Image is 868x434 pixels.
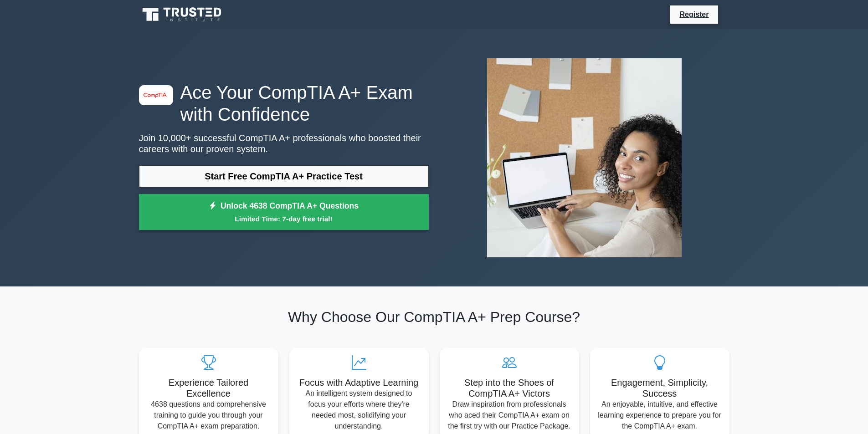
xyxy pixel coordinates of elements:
a: Start Free CompTIA A+ Practice Test [139,165,429,187]
h5: Engagement, Simplicity, Success [597,377,722,399]
a: Unlock 4638 CompTIA A+ QuestionsLimited Time: 7-day free trial! [139,194,429,230]
h1: Ace Your CompTIA A+ Exam with Confidence [139,82,429,125]
h5: Experience Tailored Excellence [146,377,271,399]
p: Join 10,000+ successful CompTIA A+ professionals who boosted their careers with our proven system. [139,133,429,154]
p: An enjoyable, intuitive, and effective learning experience to prepare you for the CompTIA A+ exam. [597,399,722,432]
h2: Why Choose Our CompTIA A+ Prep Course? [139,308,729,326]
p: 4638 questions and comprehensive training to guide you through your CompTIA A+ exam preparation. [146,399,271,432]
small: Limited Time: 7-day free trial! [150,214,417,224]
a: Register [674,9,714,20]
p: An intelligent system designed to focus your efforts where they're needed most, solidifying your ... [297,388,421,432]
p: Draw inspiration from professionals who aced their CompTIA A+ exam on the first try with our Prac... [447,399,572,432]
h5: Step into the Shoes of CompTIA A+ Victors [447,377,572,399]
h5: Focus with Adaptive Learning [297,377,421,388]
